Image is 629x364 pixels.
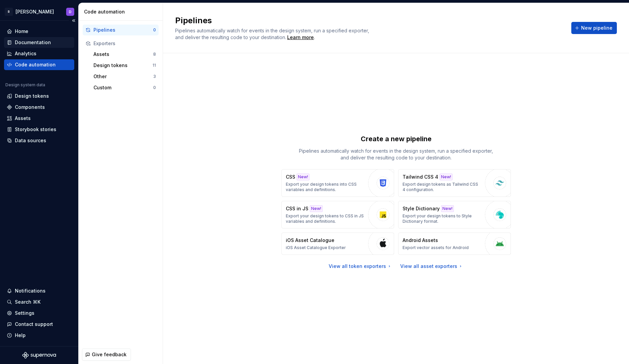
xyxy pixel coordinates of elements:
button: Android AssetsExport vector assets for Android [398,233,511,255]
div: Contact support [15,321,53,328]
button: CSS in JSNew!Export your design tokens to CSS in JS variables and definitions. [281,201,394,229]
div: Code automation [84,8,160,15]
div: 8 [153,52,156,57]
a: Design tokens [4,91,74,101]
button: Search ⌘K [4,297,74,307]
div: Storybook stories [15,126,56,133]
p: Create a new pipeline [361,134,432,144]
svg: Supernova Logo [22,352,56,359]
button: iOS Asset CatalogueiOS Asset Catalogue Exporter [281,233,394,255]
div: 3 [153,74,156,79]
button: Custom0 [91,82,159,93]
button: Design tokens11 [91,60,159,71]
button: Contact support [4,319,74,330]
button: Collapse sidebar [69,16,78,25]
p: iOS Asset Catalogue [286,237,334,244]
div: R [5,8,13,16]
a: Storybook stories [4,124,74,135]
a: Settings [4,308,74,318]
button: Assets8 [91,49,159,60]
div: Data sources [15,137,46,144]
div: Settings [15,310,34,316]
a: Home [4,26,74,37]
button: Give feedback [82,348,131,361]
div: 0 [153,85,156,90]
p: Android Assets [403,237,438,244]
div: Documentation [15,39,51,46]
a: Components [4,102,74,113]
button: Notifications [4,285,74,296]
p: Export your design tokens to CSS in JS variables and definitions. [286,213,365,224]
div: New! [310,205,323,212]
span: New pipeline [581,25,612,31]
div: Notifications [15,287,46,294]
div: Components [15,104,45,111]
div: Home [15,28,28,35]
div: Design tokens [93,62,153,69]
a: View all token exporters [329,263,392,270]
a: Data sources [4,135,74,146]
div: Design system data [5,82,45,88]
div: 0 [153,27,156,33]
div: Search ⌘K [15,299,40,305]
div: New! [441,205,454,212]
div: Code automation [15,61,56,68]
div: Pipelines [93,27,153,33]
h2: Pipelines [175,15,563,26]
div: Help [15,332,26,339]
button: Pipelines0 [83,25,159,35]
button: R[PERSON_NAME]D [1,4,77,19]
p: CSS [286,174,295,180]
p: CSS in JS [286,205,308,212]
button: Help [4,330,74,341]
p: Export your design tokens to Style Dictionary format. [403,213,482,224]
a: Code automation [4,59,74,70]
div: Other [93,73,153,80]
a: Learn more [287,34,314,41]
span: Give feedback [92,351,127,358]
div: Assets [15,115,31,122]
p: Export your design tokens into CSS variables and definitions. [286,182,365,192]
p: Export design tokens as Tailwind CSS 4 configuration. [403,182,482,192]
a: View all asset exporters [400,263,463,270]
button: Other3 [91,71,159,82]
p: Style Dictionary [403,205,440,212]
a: Documentation [4,37,74,48]
span: Pipelines automatically watch for events in the design system, run a specified exporter, and deli... [175,28,371,40]
div: Custom [93,84,153,91]
div: Assets [93,51,153,58]
a: Assets [4,113,74,124]
a: Analytics [4,48,74,59]
div: New! [440,174,453,180]
div: D [69,9,72,14]
p: Pipelines automatically watch for events in the design system, run a specified exporter, and deli... [295,148,497,161]
button: New pipeline [571,22,617,34]
div: Design tokens [15,93,49,99]
button: Tailwind CSS 4New!Export design tokens as Tailwind CSS 4 configuration. [398,169,511,197]
div: Exporters [93,40,156,47]
div: New! [297,174,309,180]
div: 11 [153,63,156,68]
p: Export vector assets for Android [403,245,469,250]
div: Analytics [15,50,36,57]
button: Style DictionaryNew!Export your design tokens to Style Dictionary format. [398,201,511,229]
p: iOS Asset Catalogue Exporter [286,245,346,250]
button: CSSNew!Export your design tokens into CSS variables and definitions. [281,169,394,197]
p: Tailwind CSS 4 [403,174,438,180]
div: [PERSON_NAME] [16,8,54,15]
span: . [286,35,315,40]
